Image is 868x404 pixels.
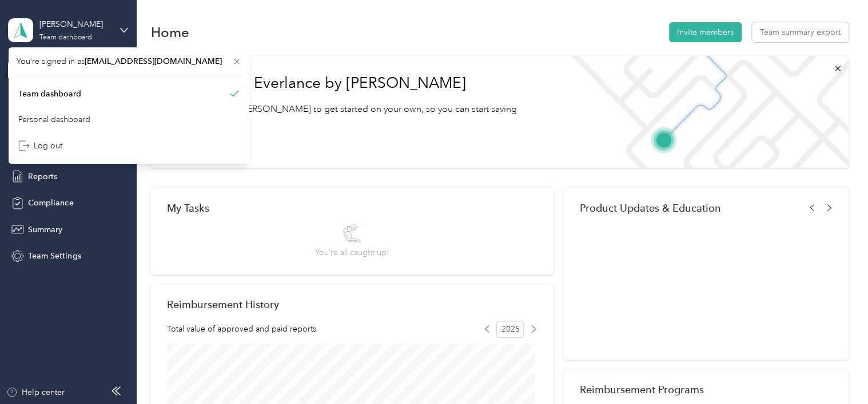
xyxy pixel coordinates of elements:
img: Welcome to everlance [560,56,849,168]
div: Log out [18,140,62,152]
h1: Home [150,26,189,38]
span: Compliance [28,197,73,209]
h1: Welcome to Everlance by [PERSON_NAME] [166,74,543,92]
button: Team summary export [752,22,849,42]
div: Team dashboard [18,88,81,100]
button: Help center [6,386,65,398]
span: Reports [28,171,57,183]
span: You’re signed in as [17,55,241,67]
div: Personal dashboard [18,114,90,126]
span: Total value of approved and paid reports [166,323,316,335]
p: Read our step-by-[PERSON_NAME] to get started on your own, so you can start saving [DATE]. [166,102,543,130]
div: [PERSON_NAME] [39,18,111,30]
h2: Reimbursement History [166,298,278,310]
span: [EMAIL_ADDRESS][DOMAIN_NAME] [85,56,222,66]
div: My Tasks [166,202,537,214]
button: Invite members [669,22,742,42]
span: Summary [28,224,62,236]
span: 2025 [496,321,524,338]
iframe: Everlance-gr Chat Button Frame [804,340,868,404]
span: Team Settings [28,250,81,262]
h2: Reimbursement Programs [579,383,832,395]
div: Team dashboard [39,34,92,41]
span: Product Updates & Education [579,202,720,214]
span: You’re all caught up! [315,247,389,258]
